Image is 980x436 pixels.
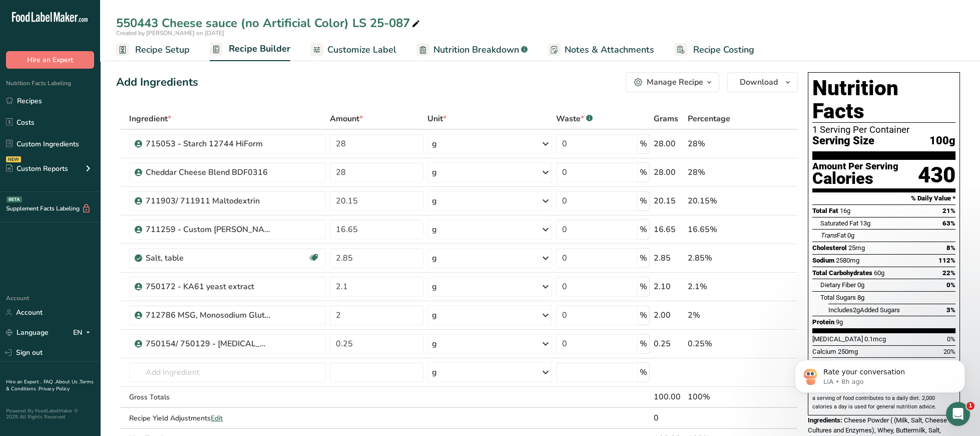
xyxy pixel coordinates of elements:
div: Custom Reports [6,163,68,174]
span: Dietary Fiber [820,281,856,289]
div: g [432,281,437,293]
span: 22% [942,269,955,277]
span: 60g [874,269,884,277]
span: 8g [857,294,864,301]
span: 0g [847,232,854,239]
span: Recipe Builder [229,42,290,56]
a: Recipe Setup [116,39,190,61]
span: 16g [840,207,850,214]
span: Percentage [688,113,730,125]
span: Cholesterol [812,244,847,252]
div: 28% [688,138,750,150]
span: Saturated Fat [820,220,858,227]
span: Sodium [812,257,834,264]
span: Customize Label [327,43,396,57]
div: EN [73,327,94,339]
a: Terms & Conditions . [6,378,94,392]
span: 0% [947,335,955,343]
div: 100% [688,391,750,403]
a: Nutrition Breakdown [416,39,528,61]
span: Protein [812,318,834,326]
span: 3% [946,306,955,314]
span: Fat [820,232,846,239]
span: 112% [938,257,955,264]
div: 16.65 [654,224,684,236]
div: 0 [654,412,684,424]
div: 20.15% [688,195,750,207]
div: Calories [812,171,898,186]
a: FAQ . [44,378,56,385]
div: 2.1% [688,281,750,293]
div: 1 Serving Per Container [812,125,955,135]
div: 750172 - KA61 yeast extract [146,281,271,293]
a: Customize Label [310,39,396,61]
span: Created by [PERSON_NAME] on [DATE] [116,29,224,37]
div: 2.10 [654,281,684,293]
span: 0.1mcg [864,335,886,343]
div: Cheddar Cheese Blend BDF0316 [146,166,271,178]
button: Hire an Expert [6,51,94,69]
span: 63% [942,220,955,227]
a: About Us . [56,378,80,385]
span: Amount [330,113,363,125]
span: Total Sugars [820,294,856,301]
div: 2.00 [654,309,684,321]
a: Privacy Policy [39,385,70,392]
div: g [432,224,437,236]
div: 0.25 [654,338,684,350]
div: 711903/ 711911 Maltodextrin [146,195,271,207]
div: Powered By FoodLabelMaker © 2025 All Rights Reserved [6,408,94,420]
div: g [432,166,437,178]
span: Total Carbohydrates [812,269,872,277]
span: Ingredients: [808,416,842,424]
div: 2.85 [654,252,684,264]
div: 28% [688,166,750,178]
div: 28.00 [654,138,684,150]
h1: Nutrition Facts [812,77,955,123]
a: Recipe Builder [210,38,290,62]
span: Total Fat [812,207,838,214]
div: 2% [688,309,750,321]
span: [MEDICAL_DATA] [812,335,863,343]
span: 21% [942,207,955,214]
span: 13g [860,220,870,227]
iframe: Intercom notifications message [780,339,980,409]
div: Waste [556,113,593,125]
span: Edit [211,413,223,423]
section: % Daily Value * [812,192,955,204]
div: Amount Per Serving [812,162,898,171]
a: Recipe Costing [674,39,754,61]
div: g [432,309,437,321]
div: Manage Recipe [647,76,703,88]
span: Includes Added Sugars [828,306,900,314]
span: Download [740,76,778,88]
span: 0% [946,281,955,289]
div: 2.85% [688,252,750,264]
div: 750154/ 750129 - [MEDICAL_DATA] (NON-GMO) [146,338,271,350]
span: Recipe Costing [693,43,754,57]
a: Hire an Expert . [6,378,42,385]
span: 8% [946,244,955,252]
span: Unit [427,113,446,125]
button: Download [727,72,798,92]
span: Recipe Setup [135,43,190,57]
div: Salt, table [146,252,271,264]
div: 20.15 [654,195,684,207]
span: 1 [966,402,974,410]
div: NEW [6,156,21,162]
div: 28.00 [654,166,684,178]
div: Recipe Yield Adjustments [129,413,326,423]
span: 100g [929,135,955,147]
div: g [432,252,437,264]
span: Ingredient [129,113,171,125]
div: g [432,338,437,350]
div: g [432,195,437,207]
span: Grams [654,113,678,125]
span: Notes & Attachments [565,43,654,57]
div: 715053 - Starch 12744 HiForm [146,138,271,150]
span: Nutrition Breakdown [433,43,519,57]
